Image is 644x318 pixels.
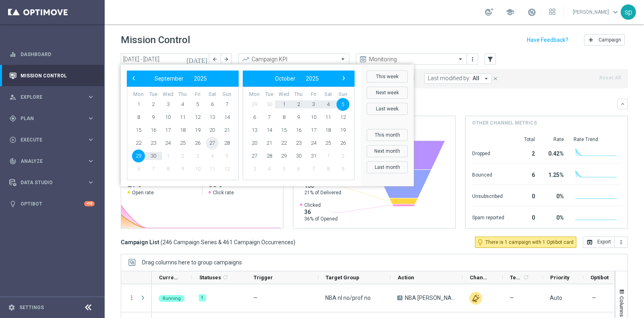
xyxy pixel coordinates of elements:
[87,114,95,122] i: keyboard_arrow_right
[367,161,408,173] button: Last month
[189,73,212,84] button: 2025
[263,124,276,137] span: 14
[9,51,95,58] div: equalizer Dashboard
[8,304,15,311] i: settings
[147,150,160,162] span: 30
[212,56,218,62] i: arrow_back
[161,239,163,246] span: (
[514,168,535,181] div: 6
[132,150,145,162] span: 29
[176,150,189,162] span: 2
[191,111,204,124] span: 12
[336,124,349,137] span: 19
[147,137,160,150] span: 23
[129,73,233,84] bs-datepicker-navigation-view: ​ ​ ​
[506,8,514,17] span: school
[336,111,349,124] span: 12
[367,87,408,99] button: Next week
[221,111,233,124] span: 14
[621,4,636,20] div: sp
[277,98,290,111] span: 1
[248,150,261,162] span: 27
[367,71,408,83] button: This week
[367,103,408,115] button: Last week
[205,91,220,98] th: weekday
[21,180,87,185] span: Data Studio
[301,73,324,84] button: 2025
[185,54,209,66] button: [DATE]
[510,294,514,301] span: —
[472,210,504,223] div: Spam reported
[213,189,234,196] span: Click rate
[367,145,408,157] button: Next month
[527,37,568,43] input: Have Feedback?
[248,124,261,137] span: 13
[277,91,291,98] th: weekday
[9,115,95,122] button: gps_fixed Plan keyboard_arrow_right
[292,98,305,111] span: 2
[9,94,17,101] i: person_search
[142,259,242,266] span: Drag columns here to group campaigns
[322,124,334,137] span: 18
[253,295,258,301] span: —
[206,162,219,175] span: 11
[221,98,233,111] span: 7
[336,98,349,111] span: 5
[485,54,496,65] button: filter_alt
[293,239,295,246] span: )
[121,34,190,46] h1: Mission Control
[322,162,334,175] span: 8
[322,111,334,124] span: 11
[307,98,320,111] span: 3
[248,111,261,124] span: 6
[263,150,276,162] span: 28
[191,150,204,162] span: 3
[254,274,273,281] span: Trigger
[21,137,87,142] span: Execute
[9,44,95,65] div: Dashboard
[21,44,95,65] a: Dashboard
[191,137,204,150] span: 26
[206,98,219,111] span: 6
[132,137,145,150] span: 22
[277,162,290,175] span: 5
[199,294,206,301] div: 1
[322,98,334,111] span: 4
[574,136,621,143] div: Rate Trend
[304,208,338,216] span: 36
[473,75,479,82] span: All
[472,168,504,181] div: Bounced
[206,124,219,137] span: 20
[469,292,482,305] div: Other
[191,124,204,137] span: 19
[9,94,95,100] button: person_search Explore keyboard_arrow_right
[522,273,529,282] span: Calculate column
[176,111,189,124] span: 11
[470,274,489,281] span: Channel
[615,237,628,248] button: more_vert
[245,73,349,84] bs-datepicker-navigation-view: ​ ​ ​
[159,274,178,281] span: Current Status
[326,274,359,281] span: Target Group
[128,294,135,301] button: more_vert
[161,98,174,111] span: 3
[307,124,320,137] span: 17
[583,237,615,248] button: open_in_browser Export
[291,91,306,98] th: weekday
[550,274,570,281] span: Priority
[492,74,499,83] button: close
[206,150,219,162] span: 4
[336,137,349,150] span: 26
[277,124,290,137] span: 15
[263,137,276,150] span: 21
[142,259,242,266] div: Row Groups
[9,158,17,165] i: track_changes
[121,64,414,186] bs-daterangepicker-container: calendar
[248,98,261,111] span: 29
[132,124,145,137] span: 15
[618,239,624,245] i: more_vert
[572,6,621,18] a: [PERSON_NAME]keyboard_arrow_down
[307,150,320,162] span: 31
[321,91,336,98] th: weekday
